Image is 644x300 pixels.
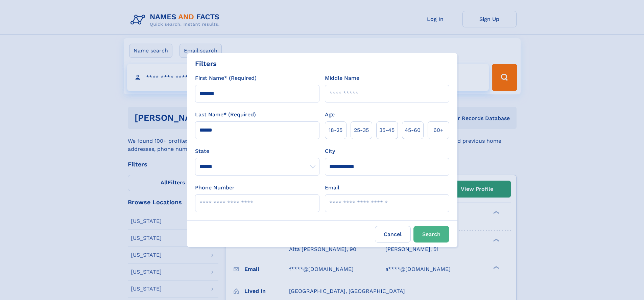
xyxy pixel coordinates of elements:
[325,184,339,192] label: Email
[195,59,217,69] div: Filters
[325,74,359,82] label: Middle Name
[195,184,235,192] label: Phone Number
[195,74,257,82] label: First Name* (Required)
[325,147,335,155] label: City
[195,111,256,119] label: Last Name* (Required)
[329,126,342,134] span: 18‑25
[325,111,335,119] label: Age
[379,126,395,134] span: 35‑45
[433,126,444,134] span: 60+
[195,147,319,155] label: State
[354,126,369,134] span: 25‑35
[405,126,421,134] span: 45‑60
[413,226,449,243] button: Search
[375,226,411,243] label: Cancel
